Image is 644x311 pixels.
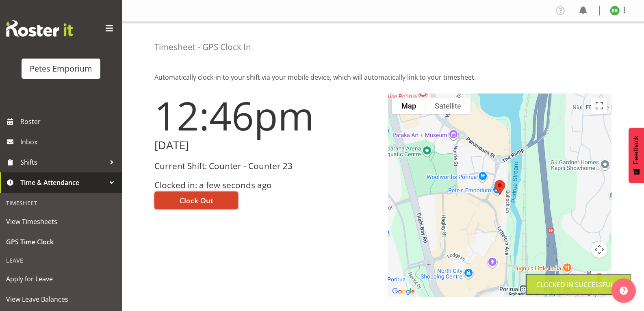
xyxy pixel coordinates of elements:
button: Show street map [392,98,425,114]
button: Map camera controls [591,241,607,258]
h1: 12:46pm [154,94,378,137]
a: View Leave Balances [2,289,120,309]
span: Apply for Leave [6,273,116,285]
div: Leave [2,252,120,269]
h3: Clocked in: a few seconds ago [154,181,378,190]
img: Google [390,286,417,297]
span: View Timesheets [6,215,116,228]
button: Feedback - Show survey [629,128,644,183]
span: Time & Attendance [20,176,106,189]
div: Timesheet [2,195,120,211]
span: Roster [20,115,118,128]
h3: Current Shift: Counter - Counter 23 [154,161,378,171]
img: beena-bist9974.jpg [610,6,620,15]
div: Petes Emporium [30,63,92,75]
h2: [DATE] [154,139,378,152]
h4: Timesheet - GPS Clock In [154,42,251,52]
button: Toggle fullscreen view [591,98,607,114]
img: Rosterit website logo [6,20,73,37]
span: Clock Out [180,195,213,206]
span: Shifts [20,156,106,168]
p: Automatically clock-in to your shift via your mobile device, which will automatically link to you... [154,72,611,82]
span: View Leave Balances [6,293,116,305]
button: Clock Out [154,191,238,209]
div: Clocked in Successfully [536,280,621,289]
span: Inbox [20,136,118,148]
button: Keyboard shortcuts [509,291,544,297]
a: Apply for Leave [2,269,120,289]
img: help-xxl-2.png [620,287,628,295]
a: Open this area in Google Maps (opens a new window) [390,286,417,297]
button: Show satellite imagery [425,98,471,114]
a: GPS Time Clock [2,232,120,252]
span: GPS Time Clock [6,236,116,248]
button: Drag Pegman onto the map to open Street View [591,271,607,287]
a: View Timesheets [2,211,120,232]
span: Feedback [633,136,640,164]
